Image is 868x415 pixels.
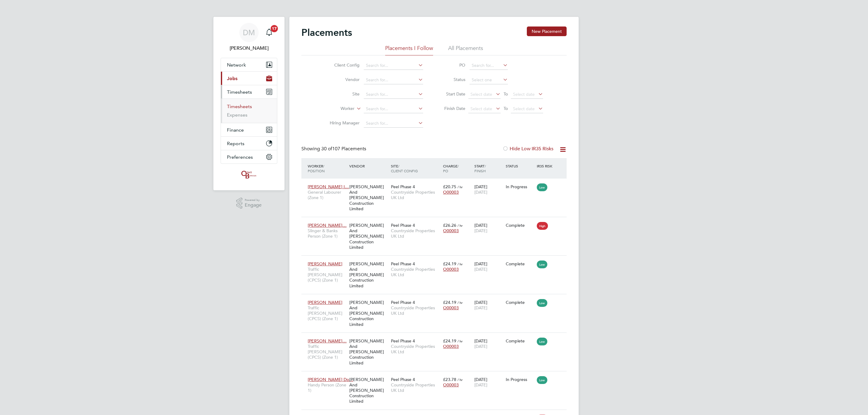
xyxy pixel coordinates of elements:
[221,58,277,71] button: Network
[391,305,440,316] span: Countryside Properties UK Ltd
[458,339,463,343] span: / hr
[348,335,389,369] div: [PERSON_NAME] And [PERSON_NAME] Construction Limited
[506,338,534,344] div: Complete
[321,146,366,152] span: 107 Placements
[537,261,547,268] span: Low
[308,377,353,382] span: [PERSON_NAME] Do…
[236,198,262,209] a: Powered byEngage
[391,189,440,200] span: Countryside Properties UK Ltd
[301,27,352,39] h2: Placements
[470,106,492,111] span: Select date
[308,184,349,189] span: [PERSON_NAME] I…
[263,23,275,42] a: 17
[443,189,459,195] span: O00003
[474,344,487,349] span: [DATE]
[443,300,456,305] span: £24.19
[502,105,510,112] span: To
[506,300,534,305] div: Complete
[438,62,465,68] label: PO
[213,17,285,190] nav: Main navigation
[245,198,262,203] span: Powered by
[537,222,548,230] span: High
[385,45,433,55] li: Placements I Follow
[391,377,415,382] span: Peel Phase 4
[470,76,508,84] input: Select one
[513,92,535,97] span: Select date
[245,203,262,208] span: Engage
[306,181,567,186] a: [PERSON_NAME] I…General Labourer (Zone 1)[PERSON_NAME] And [PERSON_NAME] Construction LimitedPeel...
[443,305,459,310] span: O00003
[474,228,487,233] span: [DATE]
[527,27,567,36] button: New Placement
[391,382,440,393] span: Countryside Properties UK Ltd
[438,77,465,82] label: Status
[438,106,465,111] label: Finish Date
[443,382,459,388] span: O00003
[473,161,504,176] div: Start
[470,92,492,97] span: Select date
[364,90,423,99] input: Search for...
[473,181,504,198] div: [DATE]
[506,377,534,382] div: In Progress
[243,29,255,36] span: DM
[221,98,277,123] div: Timesheets
[306,335,567,340] a: [PERSON_NAME]…Traffic [PERSON_NAME] (CPCS) (Zone 1)[PERSON_NAME] And [PERSON_NAME] Construction L...
[389,161,442,176] div: Site
[391,184,415,189] span: Peel Phase 4
[364,76,423,84] input: Search for...
[308,189,346,200] span: General Labourer (Zone 1)
[221,170,277,179] a: Go to home page
[474,189,487,195] span: [DATE]
[364,61,423,70] input: Search for...
[443,261,456,267] span: £24.19
[474,305,487,310] span: [DATE]
[221,23,277,52] a: DM[PERSON_NAME]
[348,297,389,330] div: [PERSON_NAME] And [PERSON_NAME] Construction Limited
[443,377,456,382] span: £23.78
[391,344,440,354] span: Countryside Properties UK Ltd
[221,45,277,52] span: Danielle Murphy
[308,300,342,305] span: [PERSON_NAME]
[473,374,504,391] div: [DATE]
[442,161,473,176] div: Charge
[391,223,415,228] span: Peel Phase 4
[443,228,459,233] span: O00003
[306,373,567,379] a: [PERSON_NAME] Do…Handy Person (Zone 1)[PERSON_NAME] And [PERSON_NAME] Construction LimitedPeel Ph...
[325,62,360,68] label: Client Config
[308,382,346,393] span: Handy Person (Zone 1)
[506,184,534,189] div: In Progress
[473,220,504,236] div: [DATE]
[448,45,483,55] li: All Placements
[473,258,504,275] div: [DATE]
[227,154,253,160] span: Preferences
[443,267,459,272] span: O00003
[306,161,348,176] div: Worker
[537,338,547,345] span: Low
[458,377,463,382] span: / hr
[227,62,246,68] span: Network
[348,374,389,407] div: [PERSON_NAME] And [PERSON_NAME] Construction Limited
[308,261,342,267] span: [PERSON_NAME]
[502,90,510,98] span: To
[391,164,418,173] span: / Client Config
[537,299,547,307] span: Low
[443,344,459,349] span: O00003
[321,146,332,152] span: 30 of
[474,164,486,173] span: / Finish
[221,85,277,98] button: Timesheets
[306,258,567,263] a: [PERSON_NAME]Traffic [PERSON_NAME] (CPCS) (Zone 1)[PERSON_NAME] And [PERSON_NAME] Construction Li...
[535,161,556,171] div: IR35 Risk
[308,305,346,322] span: Traffic [PERSON_NAME] (CPCS) (Zone 1)
[227,112,247,118] a: Expenses
[306,219,567,224] a: [PERSON_NAME]…Slinger & Banks Person (Zone 1)[PERSON_NAME] And [PERSON_NAME] Construction Limited...
[227,141,244,146] span: Reports
[506,261,534,267] div: Complete
[221,123,277,136] button: Finance
[458,300,463,305] span: / hr
[308,228,346,239] span: Slinger & Banks Person (Zone 1)
[227,127,244,133] span: Finance
[391,261,415,267] span: Peel Phase 4
[470,61,508,70] input: Search for...
[221,150,277,164] button: Preferences
[443,164,459,173] span: / PO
